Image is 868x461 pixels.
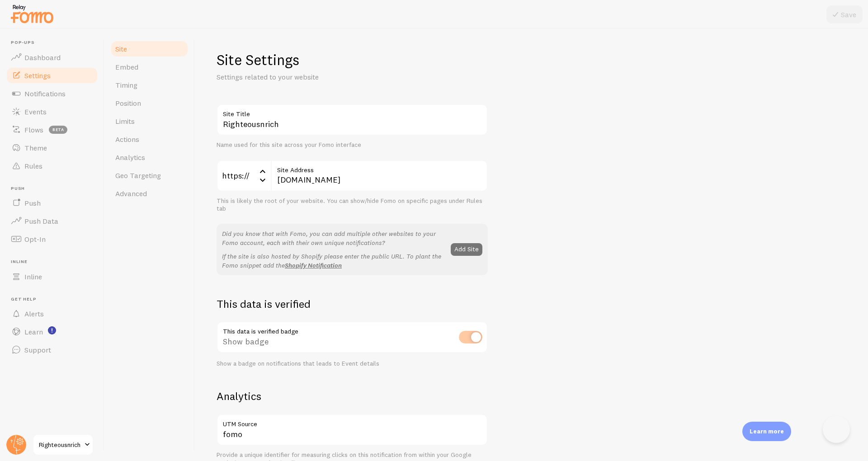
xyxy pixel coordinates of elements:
[5,212,99,230] a: Push Data
[110,184,189,202] a: Advanced
[110,40,189,58] a: Site
[5,157,99,175] a: Rules
[5,66,99,85] a: Settings
[115,189,147,198] span: Advanced
[5,85,99,103] a: Notifications
[110,166,189,184] a: Geo Targeting
[750,427,784,436] p: Learn more
[115,117,135,126] span: Limits
[24,272,42,281] span: Inline
[823,416,850,443] iframe: Help Scout Beacon - Open
[24,345,51,354] span: Support
[5,121,99,139] a: Flows beta
[115,62,138,71] span: Embed
[24,143,47,152] span: Theme
[48,326,56,334] svg: <p>Watch New Feature Tutorials!</p>
[24,327,43,336] span: Learn
[5,48,99,66] a: Dashboard
[110,130,189,148] a: Actions
[5,305,99,323] a: Alerts
[217,51,488,69] h1: Site Settings
[115,80,137,89] span: Timing
[217,141,488,149] div: Name used for this site across your Fomo interface
[9,2,55,25] img: fomo-relay-logo-orange.svg
[115,153,145,162] span: Analytics
[110,148,189,166] a: Analytics
[49,126,67,134] span: beta
[217,414,488,429] label: UTM Source
[271,160,488,175] label: Site Address
[115,171,161,180] span: Geo Targeting
[24,198,41,207] span: Push
[33,434,94,456] a: Righteousnrich
[24,216,58,226] span: Push Data
[5,268,99,286] a: Inline
[24,71,51,80] span: Settings
[217,72,434,82] p: Settings related to your website
[24,309,44,318] span: Alerts
[217,297,488,311] h2: This data is verified
[11,296,99,302] span: Get Help
[5,230,99,248] a: Opt-In
[115,44,127,53] span: Site
[24,53,61,62] span: Dashboard
[24,161,42,170] span: Rules
[39,439,82,450] span: Righteousnrich
[24,235,46,244] span: Opt-In
[5,103,99,121] a: Events
[24,89,66,98] span: Notifications
[217,160,271,192] div: https://
[110,76,189,94] a: Timing
[24,125,43,134] span: Flows
[222,229,445,247] p: Did you know that with Fomo, you can add multiple other websites to your Fomo account, each with ...
[24,107,47,116] span: Events
[115,99,141,108] span: Position
[285,261,342,269] a: Shopify Notification
[5,341,99,359] a: Support
[5,323,99,341] a: Learn
[11,259,99,265] span: Inline
[110,112,189,130] a: Limits
[110,94,189,112] a: Position
[5,194,99,212] a: Push
[11,186,99,192] span: Push
[222,252,445,270] p: If the site is also hosted by Shopify please enter the public URL. To plant the Fomo snippet add the
[742,422,791,441] div: Learn more
[5,139,99,157] a: Theme
[217,197,488,213] div: This is likely the root of your website. You can show/hide Fomo on specific pages under Rules tab
[115,135,139,144] span: Actions
[217,104,488,119] label: Site Title
[271,160,488,192] input: myhonestcompany.com
[217,389,488,403] h2: Analytics
[110,58,189,76] a: Embed
[11,40,99,46] span: Pop-ups
[451,243,482,256] button: Add Site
